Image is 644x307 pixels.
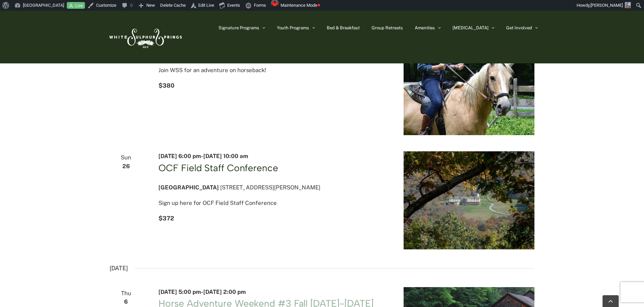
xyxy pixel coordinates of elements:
time: - [158,153,248,159]
nav: Main Menu Sticky [218,11,538,44]
img: White Sulphur Springs Logo [106,21,184,53]
time: [DATE] [110,263,128,274]
span: Get Involved [506,26,532,30]
span: Thu [110,288,142,298]
span: [STREET_ADDRESS][PERSON_NAME] [220,184,320,191]
span: Amenities [415,26,435,30]
time: - [158,288,246,295]
span: [MEDICAL_DATA] [452,26,489,30]
a: Bed & Breakfast [327,11,360,44]
a: Live [67,2,85,9]
span: Signature Programs [218,26,259,30]
p: Join WSS for an adventure on horseback! [158,65,387,75]
a: [MEDICAL_DATA] [452,11,494,44]
span: [DATE] 6:00 pm [158,153,201,159]
p: Sign up here for OCF Field Staff Conference [158,198,387,208]
span: [DATE] 2:00 pm [203,288,246,295]
span: Group Retreats [372,26,403,30]
a: Youth Programs [277,11,315,44]
a: OCF Field Staff Conference [158,162,278,174]
a: Get Involved [506,11,538,44]
span: Bed & Breakfast [327,26,360,30]
span: 26 [110,161,142,171]
img: SusannePappal-66x66.jpg [625,2,631,8]
a: Amenities [415,11,441,44]
span: [PERSON_NAME] [590,3,623,8]
span: Youth Programs [277,26,309,30]
span: $380 [158,82,174,89]
span: $372 [158,215,174,222]
a: Group Retreats [372,11,403,44]
span: [DATE] 10:00 am [203,153,248,159]
span: Sun [110,153,142,162]
img: Heritage House Fall-min [404,151,534,249]
span: 6 [110,297,142,307]
img: horse2 [404,19,534,135]
span: [DATE] 5:00 pm [158,288,201,295]
span: [GEOGRAPHIC_DATA] [158,184,219,191]
a: Signature Programs [218,11,265,44]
